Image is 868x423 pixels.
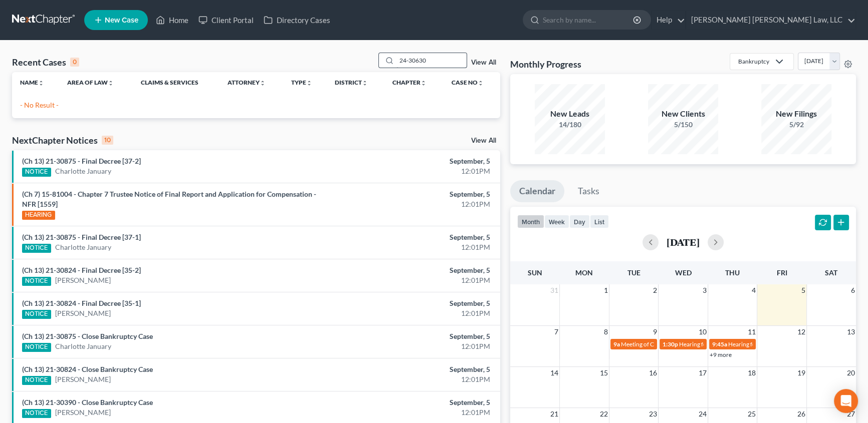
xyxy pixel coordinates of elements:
[341,298,490,308] div: September, 5
[22,233,141,241] a: (Ch 13) 21-30875 - Final Decree [37-1]
[613,340,620,348] span: 9a
[747,326,757,338] span: 11
[22,266,141,274] a: (Ch 13) 21-30824 - Final Decree [35-2]
[341,275,490,285] div: 12:01PM
[108,80,114,86] i: unfold_more
[698,326,708,338] span: 10
[553,326,559,338] span: 7
[22,211,55,220] div: HEARING
[22,157,141,165] a: (Ch 13) 21-30875 - Final Decree [37-2]
[747,408,757,420] span: 25
[549,367,559,379] span: 14
[55,374,111,384] a: [PERSON_NAME]
[652,284,658,296] span: 2
[341,374,490,384] div: 12:01PM
[648,120,718,130] div: 5/150
[679,340,757,348] span: Hearing for [PERSON_NAME]
[725,268,740,277] span: Thu
[800,284,806,296] span: 5
[712,340,727,348] span: 9:45a
[728,340,859,348] span: Hearing for [PERSON_NAME] & [PERSON_NAME]
[510,180,564,202] a: Calendar
[652,11,685,29] a: Help
[569,215,590,228] button: day
[686,11,855,29] a: [PERSON_NAME] [PERSON_NAME] Law, LLC
[55,275,111,285] a: [PERSON_NAME]
[471,59,496,66] a: View All
[22,376,51,385] div: NOTICE
[590,215,609,228] button: list
[663,340,678,348] span: 1:30p
[796,408,806,420] span: 26
[22,244,51,253] div: NOTICE
[738,57,769,66] div: Bankruptcy
[133,72,220,92] th: Claims & Services
[341,308,490,318] div: 12:01PM
[306,80,312,86] i: unfold_more
[260,80,266,86] i: unfold_more
[420,80,426,86] i: unfold_more
[228,79,266,86] a: Attorneyunfold_more
[599,367,609,379] span: 15
[710,351,732,358] a: +9 more
[341,189,490,199] div: September, 5
[22,332,153,340] a: (Ch 13) 21-30875 - Close Bankruptcy Case
[22,299,141,307] a: (Ch 13) 21-30824 - Final Decree [35-1]
[846,326,856,338] span: 13
[702,284,708,296] span: 3
[102,136,113,145] div: 10
[341,407,490,417] div: 12:01PM
[549,408,559,420] span: 21
[535,120,605,130] div: 14/180
[627,268,640,277] span: Tue
[535,108,605,120] div: New Leads
[543,11,634,29] input: Search by name...
[603,326,609,338] span: 8
[291,79,312,86] a: Typeunfold_more
[777,268,787,277] span: Fri
[747,367,757,379] span: 18
[341,331,490,341] div: September, 5
[549,284,559,296] span: 31
[675,268,691,277] span: Wed
[151,11,193,29] a: Home
[55,407,111,417] a: [PERSON_NAME]
[38,80,44,86] i: unfold_more
[67,79,114,86] a: Area of Lawunfold_more
[761,120,831,130] div: 5/92
[335,79,368,86] a: Districtunfold_more
[834,389,858,413] div: Open Intercom Messenger
[569,180,608,202] a: Tasks
[796,367,806,379] span: 19
[850,284,856,296] span: 6
[846,408,856,420] span: 27
[603,284,609,296] span: 1
[341,166,490,176] div: 12:01PM
[70,58,79,67] div: 0
[392,79,426,86] a: Chapterunfold_more
[478,80,484,86] i: unfold_more
[517,215,544,228] button: month
[22,190,316,208] a: (Ch 7) 15-81004 - Chapter 7 Trustee Notice of Final Report and Application for Compensation - NFR...
[12,56,79,68] div: Recent Cases
[55,166,111,176] a: Charlotte January
[396,53,467,68] input: Search by name...
[22,168,51,177] div: NOTICE
[698,408,708,420] span: 24
[621,340,732,348] span: Meeting of Creditors for [PERSON_NAME]
[341,364,490,374] div: September, 5
[648,367,658,379] span: 16
[544,215,569,228] button: week
[22,409,51,418] div: NOTICE
[599,408,609,420] span: 22
[20,100,492,110] p: - No Result -
[12,134,113,146] div: NextChapter Notices
[341,242,490,252] div: 12:01PM
[648,408,658,420] span: 23
[362,80,368,86] i: unfold_more
[846,367,856,379] span: 20
[22,343,51,352] div: NOTICE
[667,237,700,247] h2: [DATE]
[22,310,51,319] div: NOTICE
[341,199,490,209] div: 12:01PM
